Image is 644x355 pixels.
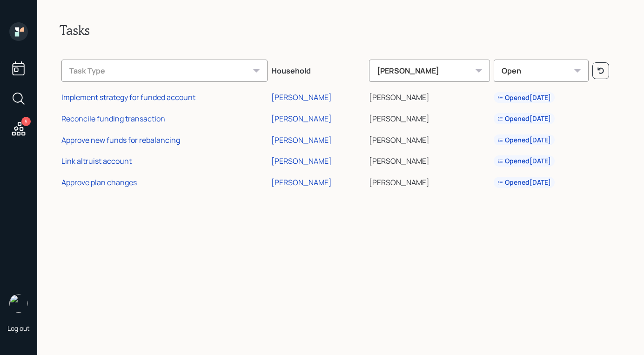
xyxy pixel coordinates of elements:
[271,177,332,188] div: [PERSON_NAME]
[271,92,332,102] div: [PERSON_NAME]
[61,177,137,188] div: Approve plan changes
[497,93,551,102] div: Opened [DATE]
[271,135,332,145] div: [PERSON_NAME]
[367,107,492,128] td: [PERSON_NAME]
[367,170,492,192] td: [PERSON_NAME]
[21,117,31,126] div: 5
[497,135,551,145] div: Opened [DATE]
[497,178,551,187] div: Opened [DATE]
[7,324,30,333] div: Log out
[9,294,28,313] img: aleksandra-headshot.png
[271,156,332,166] div: [PERSON_NAME]
[369,60,490,82] div: [PERSON_NAME]
[367,86,492,107] td: [PERSON_NAME]
[271,114,332,124] div: [PERSON_NAME]
[367,149,492,170] td: [PERSON_NAME]
[61,92,195,102] div: Implement strategy for funded account
[494,60,589,82] div: Open
[60,22,622,38] h2: Tasks
[497,156,551,166] div: Opened [DATE]
[61,135,180,145] div: Approve new funds for rebalancing
[61,156,132,166] div: Link altruist account
[269,53,367,86] th: Household
[367,128,492,149] td: [PERSON_NAME]
[61,60,268,82] div: Task Type
[61,114,165,124] div: Reconcile funding transaction
[497,114,551,123] div: Opened [DATE]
